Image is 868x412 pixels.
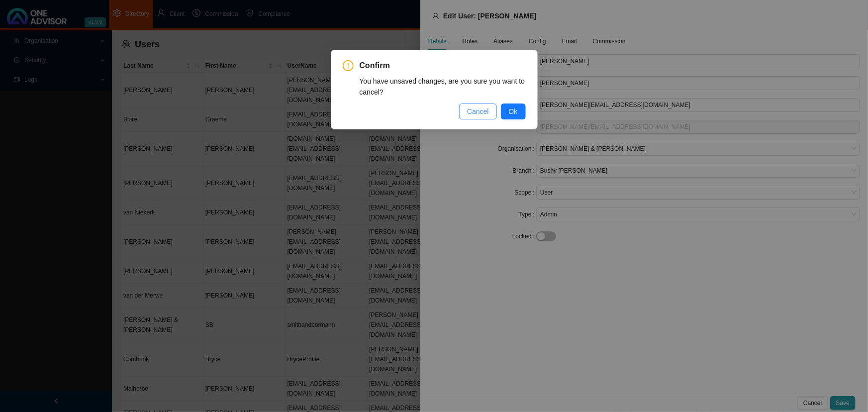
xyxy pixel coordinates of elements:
[343,60,354,71] span: exclamation-circle
[459,103,497,119] button: Cancel
[509,106,518,117] span: Ok
[501,103,526,119] button: Ok
[467,106,489,117] span: Cancel
[360,60,526,72] span: Confirm
[360,76,526,98] div: You have unsaved changes, are you sure you want to cancel?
